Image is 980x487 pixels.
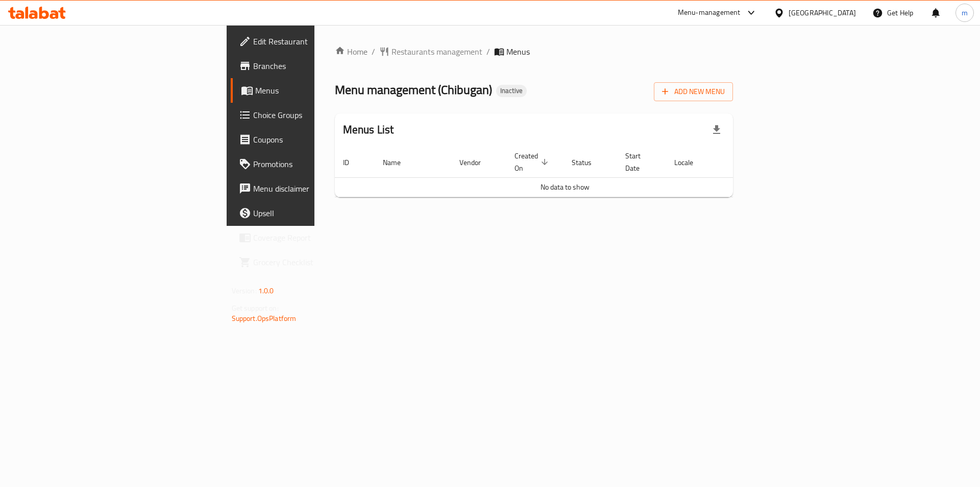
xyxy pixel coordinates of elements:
[789,7,856,18] div: [GEOGRAPHIC_DATA]
[253,60,382,72] span: Branches
[572,156,605,169] span: Status
[343,156,362,169] span: ID
[383,156,414,169] span: Name
[654,82,733,101] button: Add New Menu
[232,284,257,297] span: Version:
[253,231,382,244] span: Coverage Report
[253,256,382,268] span: Grocery Checklist
[459,156,494,169] span: Vendor
[231,103,390,127] a: Choice Groups
[335,78,492,101] span: Menu management ( Chibugan )
[514,150,551,174] span: Created On
[253,182,382,195] span: Menu disclaimer
[231,176,390,201] a: Menu disclaimer
[232,312,297,325] a: Support.OpsPlatform
[253,207,382,219] span: Upsell
[253,35,382,48] span: Edit Restaurant
[231,152,390,176] a: Promotions
[662,85,725,98] span: Add New Menu
[506,45,530,58] span: Menus
[496,85,527,97] div: Inactive
[253,133,382,146] span: Coupons
[258,284,274,297] span: 1.0.0
[335,147,795,197] table: enhanced table
[232,302,279,315] span: Get support on:
[231,78,390,103] a: Menus
[343,122,394,137] h2: Menus List
[379,45,482,58] a: Restaurants management
[231,54,390,78] a: Branches
[625,150,654,174] span: Start Date
[231,225,390,250] a: Coverage Report
[231,127,390,152] a: Coupons
[962,7,968,18] span: m
[231,29,390,54] a: Edit Restaurant
[719,147,795,178] th: Actions
[231,250,390,274] a: Grocery Checklist
[255,84,382,97] span: Menus
[253,158,382,170] span: Promotions
[704,118,729,142] div: Export file
[253,109,382,121] span: Choice Groups
[496,86,527,95] span: Inactive
[486,45,490,58] li: /
[391,45,482,58] span: Restaurants management
[541,180,590,194] span: No data to show
[231,201,390,225] a: Upsell
[335,45,733,58] nav: breadcrumb
[678,7,741,19] div: Menu-management
[674,156,706,169] span: Locale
